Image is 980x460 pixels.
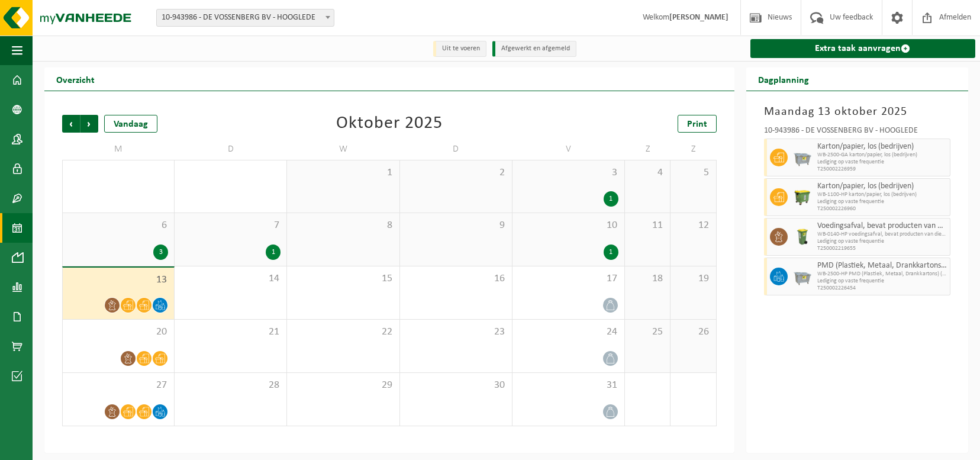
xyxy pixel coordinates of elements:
[104,115,157,133] div: Vandaag
[678,115,717,133] a: Print
[157,9,334,26] span: 10-943986 - DE VOSSENBERG BV - HOOGLEDE
[293,379,393,392] span: 29
[764,103,950,121] h3: Maandag 13 oktober 2025
[631,166,664,179] span: 4
[625,139,670,160] td: Z
[406,219,506,232] span: 9
[518,219,618,232] span: 10
[180,379,281,392] span: 28
[676,219,710,232] span: 12
[69,379,168,392] span: 27
[62,115,80,133] span: Vorige
[817,205,947,213] span: T250002226960
[293,272,393,285] span: 15
[631,219,664,232] span: 11
[764,127,950,139] div: 10-943986 - DE VOSSENBERG BV - HOOGLEDE
[518,379,618,392] span: 31
[293,326,393,339] span: 22
[631,326,664,339] span: 25
[817,142,947,152] span: Karton/papier, los (bedrijven)
[156,9,334,27] span: 10-943986 - DE VOSSENBERG BV - HOOGLEDE
[604,191,618,207] div: 1
[817,221,947,231] span: Voedingsafval, bevat producten van dierlijke oorsprong, onverpakt, categorie 3
[794,188,811,206] img: WB-1100-HPE-GN-50
[676,326,710,339] span: 26
[153,245,168,260] div: 3
[518,272,618,285] span: 17
[817,166,947,173] span: T250002226959
[433,41,486,57] li: Uit te voeren
[817,238,947,245] span: Lediging op vaste frequentie
[180,272,281,285] span: 14
[175,139,287,160] td: D
[518,166,618,179] span: 3
[406,379,506,392] span: 30
[817,261,947,271] span: PMD (Plastiek, Metaal, Drankkartons) (bedrijven)
[69,326,168,339] span: 20
[492,41,576,57] li: Afgewerkt en afgemeld
[817,198,947,205] span: Lediging op vaste frequentie
[293,166,393,179] span: 1
[817,271,947,278] span: WB-2500-HP PMD (Plastiek, Metaal, Drankkartons) (bedrijven)
[817,152,947,159] span: WB-2500-GA karton/papier, los (bedrijven)
[400,139,512,160] td: D
[512,139,625,160] td: V
[69,219,168,232] span: 6
[293,219,393,232] span: 8
[44,67,107,91] h2: Overzicht
[676,166,710,179] span: 5
[62,139,175,160] td: M
[266,245,281,260] div: 1
[794,268,811,285] img: WB-2500-GAL-GY-01
[180,219,281,232] span: 7
[406,326,506,339] span: 23
[80,115,98,133] span: Volgende
[180,326,281,339] span: 21
[669,13,728,22] strong: [PERSON_NAME]
[794,149,811,166] img: WB-2500-GAL-GY-01
[817,159,947,166] span: Lediging op vaste frequentie
[631,272,664,285] span: 18
[287,139,399,160] td: W
[604,245,618,260] div: 1
[518,326,618,339] span: 24
[817,245,947,252] span: T250002219655
[687,120,707,129] span: Print
[676,272,710,285] span: 19
[794,228,811,246] img: WB-0140-HPE-GN-50
[336,115,443,133] div: Oktober 2025
[817,191,947,198] span: WB-1100-HP karton/papier, los (bedrijven)
[746,67,821,91] h2: Dagplanning
[406,166,506,179] span: 2
[817,285,947,292] span: T250002226454
[69,274,168,287] span: 13
[817,278,947,285] span: Lediging op vaste frequentie
[670,139,716,160] td: Z
[817,231,947,238] span: WB-0140-HP voedingsafval, bevat producten van dierlijke oors
[817,182,947,191] span: Karton/papier, los (bedrijven)
[750,39,975,58] a: Extra taak aanvragen
[406,272,506,285] span: 16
